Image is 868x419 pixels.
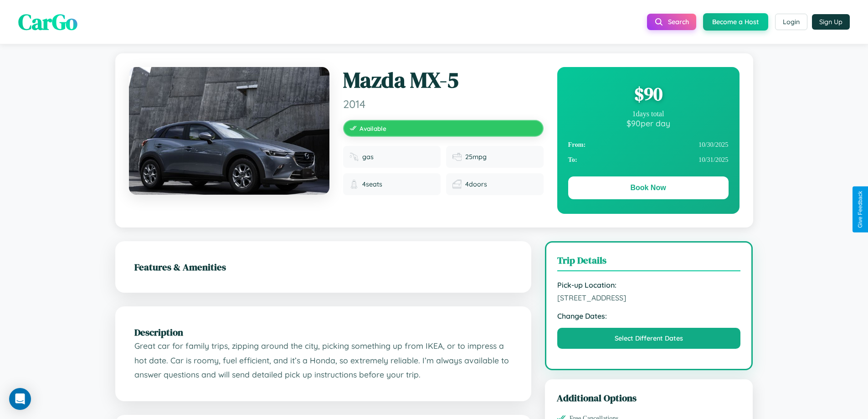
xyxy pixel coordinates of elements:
span: 4 doors [465,180,487,188]
strong: Change Dates: [557,311,741,321]
span: gas [362,153,374,161]
div: $ 90 [568,82,729,106]
button: Login [775,14,807,30]
span: 25 mpg [465,153,487,161]
button: Select Different Dates [557,328,741,349]
button: Search [647,14,696,30]
div: $ 90 per day [568,118,729,128]
img: Fuel type [349,152,359,161]
span: Search [668,18,689,26]
button: Book Now [568,176,729,199]
strong: From: [568,141,586,149]
h3: Additional Options [557,391,741,404]
img: Mazda MX-5 2014 [129,67,329,195]
span: CarGo [18,7,77,37]
img: Fuel efficiency [452,152,462,161]
div: 1 days total [568,110,729,118]
div: Open Intercom Messenger [9,388,31,410]
strong: Pick-up Location: [557,280,741,290]
div: Give Feedback [857,191,863,228]
span: 4 seats [362,180,382,188]
span: 2014 [343,97,544,111]
img: Seats [349,180,359,189]
span: Available [360,124,386,132]
div: 10 / 31 / 2025 [568,152,729,167]
h1: Mazda MX-5 [343,67,544,93]
h2: Description [134,326,512,339]
div: 10 / 30 / 2025 [568,137,729,152]
img: Doors [452,180,462,189]
h2: Features & Amenities [134,260,512,274]
p: Great car for family trips, zipping around the city, picking something up from IKEA, or to impres... [134,339,512,382]
h3: Trip Details [557,253,741,271]
button: Become a Host [703,13,768,31]
span: [STREET_ADDRESS] [557,293,741,302]
button: Sign Up [812,14,850,30]
strong: To: [568,156,577,164]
